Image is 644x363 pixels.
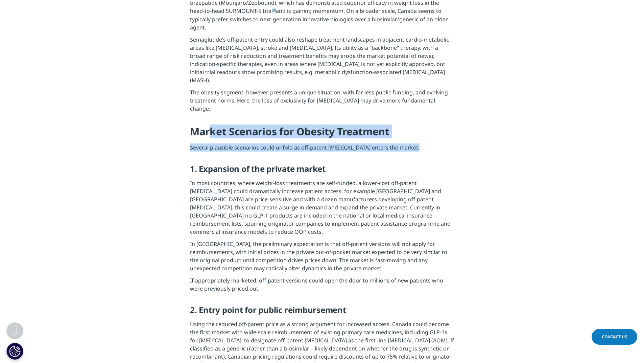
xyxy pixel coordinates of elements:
p: Semaglutide’s off-patent entry could also reshape treatment landscapes in adjacent cardio-metabol... [190,36,454,88]
span: Contact Us [602,334,627,340]
p: Several plausible scenarios could unfold as off-patent [MEDICAL_DATA] enters the market: [190,143,454,156]
p: If appropriately marketed, off-patent versions could open the door to millions of new patients wh... [190,276,454,297]
button: Cookies Settings [6,343,23,360]
p: In [GEOGRAPHIC_DATA], the preliminary expectation is that off-patent versions will not apply for ... [190,240,454,276]
a: iii [273,7,276,12]
p: The obesity segment, however, presents a unique situation, with far less public funding, and evol... [190,88,454,117]
a: Contact Us [592,329,637,345]
h4: Market Scenarios for Obesity Treatment [190,125,454,143]
p: In most countries, where weight-loss treatments are self-funded, a lower-cost off-patent [MEDICAL... [190,179,454,240]
h5: 2. Entry point for public reimbursement [190,305,454,320]
h5: 1. Expansion of the private market [190,164,454,179]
